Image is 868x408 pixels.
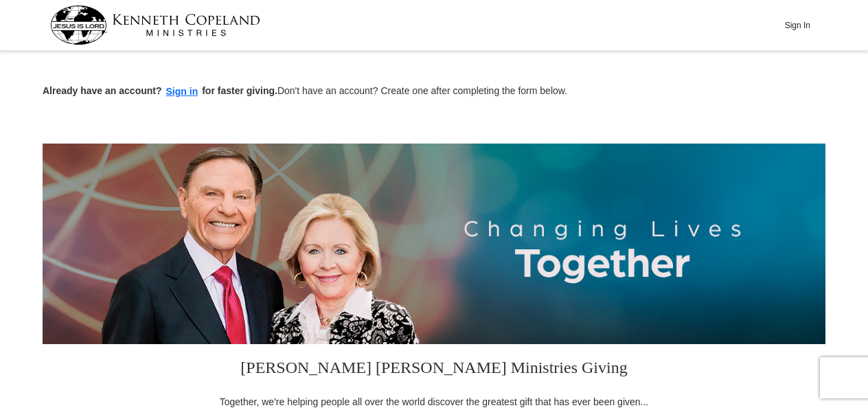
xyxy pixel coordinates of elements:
h3: [PERSON_NAME] [PERSON_NAME] Ministries Giving [211,344,657,395]
button: Sign in [162,84,203,100]
p: Don't have an account? Create one after completing the form below. [43,84,825,100]
img: kcm-header-logo.svg [50,5,260,45]
strong: Already have an account? for faster giving. [43,85,277,96]
button: Sign In [777,14,818,36]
